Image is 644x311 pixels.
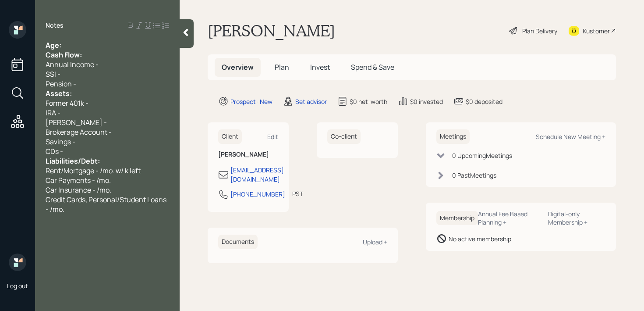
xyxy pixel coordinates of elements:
h6: Meetings [436,129,470,144]
span: Rent/Mortgage - /mo. w/ k left [46,166,141,175]
div: 0 Past Meeting s [452,171,496,180]
div: Set advisor [295,97,327,106]
div: $0 invested [410,97,443,106]
span: [PERSON_NAME] - [46,118,107,127]
h6: Membership [436,211,478,225]
div: Schedule New Meeting + [536,132,605,141]
div: Kustomer [583,26,610,36]
span: Overview [222,62,254,72]
div: $0 deposited [466,97,502,106]
span: Annual Income - [46,60,99,69]
h6: Co-client [327,129,361,144]
span: Spend & Save [351,62,394,72]
div: Edit [267,132,278,141]
span: Invest [310,62,330,72]
span: Brokerage Account - [46,127,112,137]
span: Car Insurance - /mo. [46,185,111,195]
div: $0 net-worth [350,97,387,106]
span: Plan [275,62,289,72]
span: Former 401k - [46,98,88,108]
h6: Client [218,129,242,144]
span: Age: [46,40,61,50]
span: Liabilities/Debt: [46,156,100,166]
div: PST [292,189,303,198]
div: Plan Delivery [522,26,557,36]
span: Car Payments - /mo. [46,175,111,185]
div: [EMAIL_ADDRESS][DOMAIN_NAME] [230,165,284,184]
div: Digital-only Membership + [548,210,605,226]
span: CDs - [46,147,63,156]
h6: [PERSON_NAME] [218,151,278,158]
div: Upload + [363,238,387,246]
span: IRA - [46,108,60,118]
div: Log out [7,282,28,290]
div: Annual Fee Based Planning + [478,210,541,226]
h1: [PERSON_NAME] [208,21,335,40]
img: retirable_logo.png [9,254,26,271]
div: 0 Upcoming Meeting s [452,151,512,160]
span: Cash Flow: [46,50,82,60]
div: [PHONE_NUMBER] [230,189,285,199]
div: No active membership [449,234,511,243]
h6: Documents [218,235,258,249]
div: Prospect · New [230,97,272,106]
span: Credit Cards, Personal/Student Loans - /mo. [46,195,168,214]
span: SSI - [46,69,60,79]
label: Notes [46,21,64,30]
span: Pension - [46,79,76,89]
span: Assets: [46,89,72,98]
span: Savings - [46,137,75,147]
